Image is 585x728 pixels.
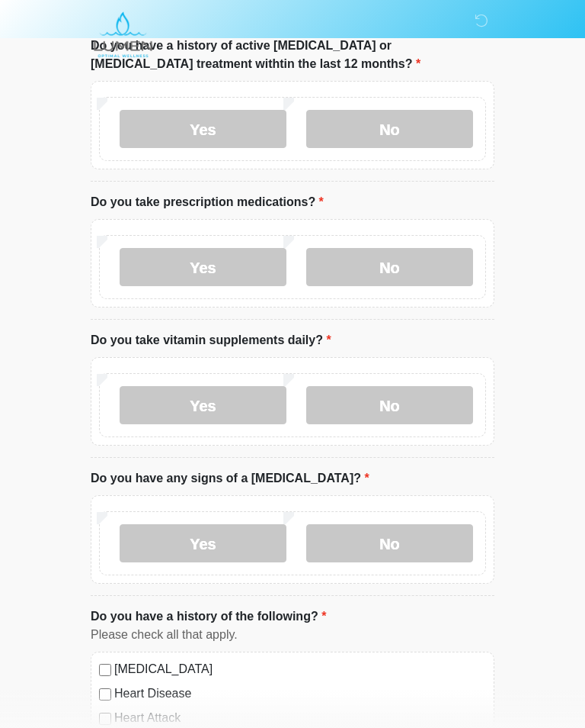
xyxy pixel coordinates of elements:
[306,524,473,562] label: No
[114,685,486,703] label: Heart Disease
[114,660,486,678] label: [MEDICAL_DATA]
[306,110,473,148] label: No
[120,110,286,148] label: Yes
[120,524,286,562] label: Yes
[91,626,494,644] div: Please check all that apply.
[120,386,286,424] label: Yes
[99,713,111,725] input: Heart Attack
[99,688,111,701] input: Heart Disease
[120,248,286,286] label: Yes
[306,386,473,424] label: No
[91,193,324,211] label: Do you take prescription medications?
[306,248,473,286] label: No
[91,331,331,350] label: Do you take vitamin supplements daily?
[99,664,111,676] input: [MEDICAL_DATA]
[75,11,171,58] img: LUMEN Optimal Wellness Logo
[91,607,326,626] label: Do you have a history of the following?
[114,709,486,727] label: Heart Attack
[91,469,369,488] label: Do you have any signs of a [MEDICAL_DATA]?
